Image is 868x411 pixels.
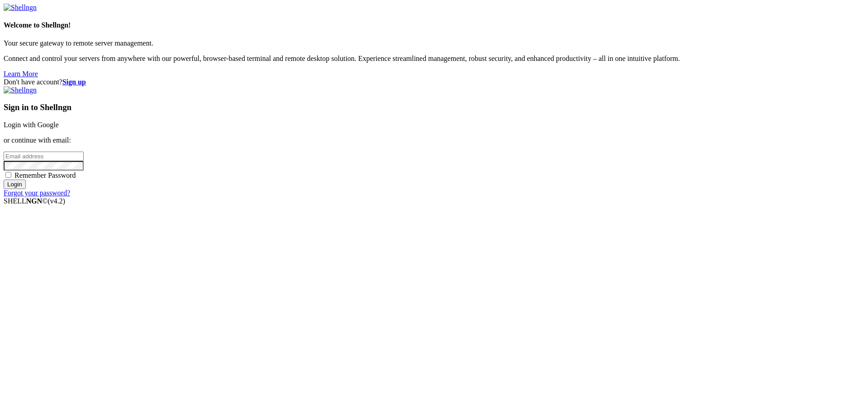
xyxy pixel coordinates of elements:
h4: Welcome to Shellngn! [4,21,864,29]
span: SHELL © [4,197,65,205]
p: or continue with email: [4,136,864,144]
img: Shellngn [4,86,37,94]
p: Your secure gateway to remote server management. [4,39,864,47]
h3: Sign in to Shellngn [4,102,864,112]
a: Sign up [62,78,86,86]
p: Connect and control your servers from anywhere with our powerful, browser-based terminal and remo... [4,55,864,63]
a: Learn More [4,70,38,78]
a: Forgot your password? [4,189,70,197]
input: Remember Password [5,172,11,178]
img: Shellngn [4,4,37,12]
span: Remember Password [14,171,76,179]
input: Email address [4,152,84,161]
span: 4.2.0 [48,197,66,205]
div: Don't have account? [4,78,864,86]
input: Login [4,180,26,189]
a: Login with Google [4,121,59,129]
b: NGN [26,197,42,205]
